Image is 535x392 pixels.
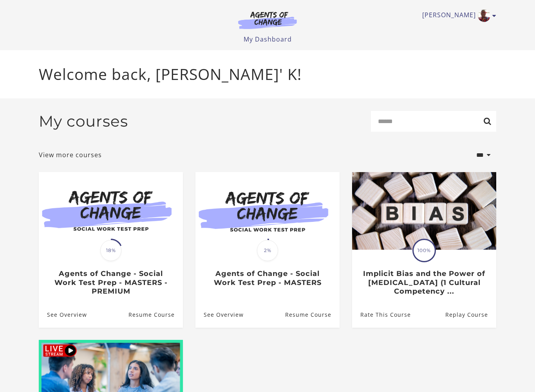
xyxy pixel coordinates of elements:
[360,269,488,296] h3: Implicit Bias and the Power of [MEDICAL_DATA] (1 Cultural Competency ...
[39,150,102,160] a: View more courses
[445,302,496,327] a: Implicit Bias and the Power of Peer Support (1 Cultural Competency ...: Resume Course
[244,35,292,44] a: My Dashboard
[100,240,121,261] span: 18%
[285,302,340,327] a: Agents of Change - Social Work Test Prep - MASTERS: Resume Course
[352,302,411,327] a: Implicit Bias and the Power of Peer Support (1 Cultural Competency ...: Rate This Course
[47,269,174,296] h3: Agents of Change - Social Work Test Prep - MASTERS - PREMIUM
[257,240,278,261] span: 2%
[414,240,435,261] span: 100%
[230,11,305,29] img: Agents of Change Logo
[39,63,496,86] p: Welcome back, [PERSON_NAME]' K!
[39,112,128,131] h2: My courses
[422,9,492,22] a: Toggle menu
[195,302,244,327] a: Agents of Change - Social Work Test Prep - MASTERS: See Overview
[39,302,87,327] a: Agents of Change - Social Work Test Prep - MASTERS - PREMIUM: See Overview
[204,269,331,287] h3: Agents of Change - Social Work Test Prep - MASTERS
[128,302,183,327] a: Agents of Change - Social Work Test Prep - MASTERS - PREMIUM: Resume Course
